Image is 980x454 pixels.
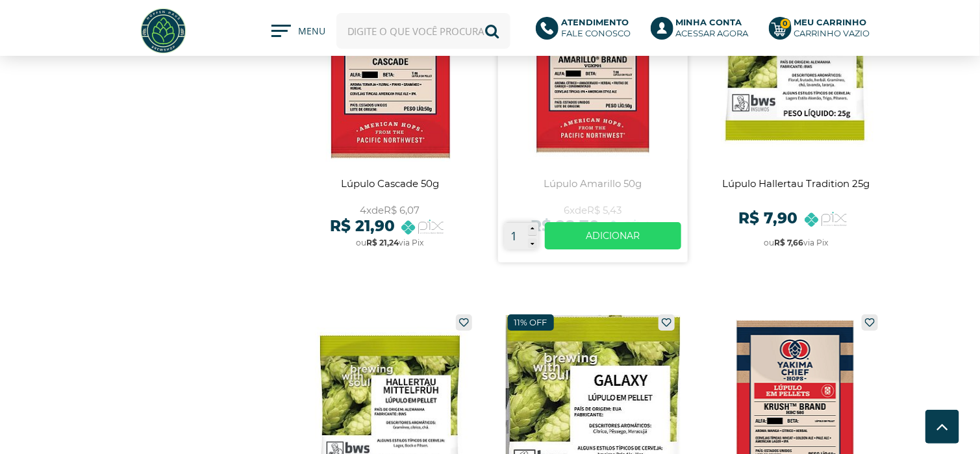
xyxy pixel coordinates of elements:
p: Acessar agora [676,17,749,39]
p: Fale conosco [561,17,631,39]
b: Meu Carrinho [794,17,867,27]
input: Digite o que você procura [336,13,510,49]
a: Minha ContaAcessar agora [651,17,756,45]
button: MENU [271,25,323,38]
div: Carrinho Vazio [794,28,870,39]
span: MENU [298,25,323,44]
a: Ver mais [545,222,682,249]
img: Hopfen Haus BrewShop [139,6,188,55]
b: Minha Conta [676,17,742,27]
a: AtendimentoFale conosco [536,17,638,45]
b: Atendimento [561,17,629,27]
strong: 0 [780,18,791,29]
button: Buscar [475,13,510,49]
